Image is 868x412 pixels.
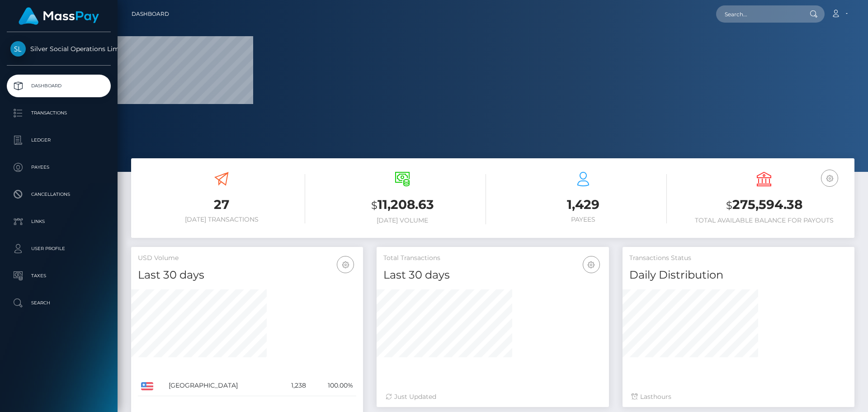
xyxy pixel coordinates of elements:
h4: Last 30 days [138,267,356,283]
h4: Daily Distribution [629,267,848,283]
a: User Profile [7,237,111,260]
small: $ [726,199,732,212]
div: Last hours [632,392,845,402]
span: Silver Social Operations Limited [7,45,111,53]
p: Dashboard [10,79,107,93]
h5: USD Volume [138,254,356,263]
h5: Transactions Status [629,254,848,263]
a: Ledger [7,129,111,152]
h6: Payees [500,216,667,223]
input: Search... [716,5,801,23]
a: Dashboard [7,75,111,97]
h5: Total Transactions [383,254,602,263]
p: Payees [10,161,107,174]
p: Links [10,215,107,228]
td: 1,238 [278,375,309,396]
a: Links [7,210,111,233]
img: Silver Social Operations Limited [10,41,26,57]
small: $ [371,199,377,212]
a: Cancellations [7,183,111,206]
h6: Total Available Balance for Payouts [680,217,848,224]
p: User Profile [10,242,107,256]
img: MassPay Logo [19,7,99,25]
p: Taxes [10,269,107,283]
h3: 27 [138,196,305,213]
img: US.png [141,382,153,390]
h3: 275,594.38 [680,196,848,214]
h6: [DATE] Volume [319,217,486,224]
a: Search [7,292,111,314]
td: 100.00% [309,375,356,396]
h4: Last 30 days [383,267,602,283]
a: Dashboard [132,5,169,24]
div: Just Updated [386,392,599,402]
h3: 1,429 [500,196,667,213]
a: Payees [7,156,111,179]
p: Cancellations [10,188,107,201]
p: Search [10,296,107,310]
td: [GEOGRAPHIC_DATA] [165,375,278,396]
p: Transactions [10,106,107,120]
p: Ledger [10,133,107,147]
h3: 11,208.63 [319,196,486,214]
a: Taxes [7,265,111,287]
h6: [DATE] Transactions [138,216,305,223]
a: Transactions [7,102,111,124]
